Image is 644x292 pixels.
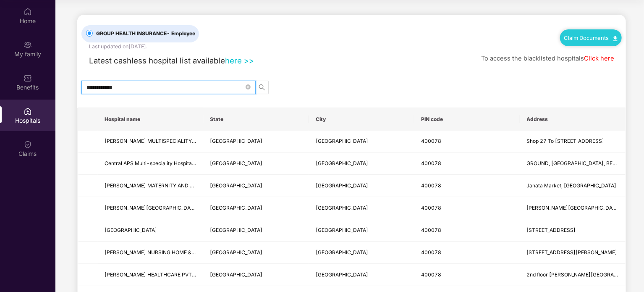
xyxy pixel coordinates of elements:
div: Last updated on [DATE] . [89,42,147,50]
img: svg+xml;base64,PHN2ZyBpZD0iSG9zcGl0YWxzIiB4bWxucz0iaHR0cDovL3d3dy53My5vcmcvMjAwMC9zdmciIHdpZHRoPS... [24,107,32,116]
button: search [255,81,269,94]
td: 2nd floor Jayshree plaza, above saraswat bank LBS Road Bhandup west [520,264,626,286]
td: Shiv Sagar Complex,B-Wing,, 1 St Floor,Kedare Chowk,Tembi Pada Road,Bhandup [520,242,626,264]
span: [PERSON_NAME] MULTISPECIALITY HOSPITAL & ICCU [105,138,236,144]
td: CENTRAL HOSPITAL [98,219,203,242]
span: [STREET_ADDRESS] [527,227,576,233]
a: here >> [225,56,254,65]
span: [GEOGRAPHIC_DATA] [316,160,368,166]
td: Maharashtra [203,153,309,175]
th: City [309,108,414,131]
td: 3 C 1ST FLOOR DREAM COMPLEX, LBS ROAD BHANDUP [520,219,626,242]
td: Maharashtra [203,197,309,219]
span: 400078 [421,160,441,166]
td: Mumbai [309,264,414,286]
span: 400078 [421,227,441,233]
span: search [256,84,268,91]
td: Maharashtra [203,175,309,197]
span: 400078 [421,205,441,211]
img: svg+xml;base64,PHN2ZyBpZD0iQ2xhaW0iIHhtbG5zPSJodHRwOi8vd3d3LnczLm9yZy8yMDAwL3N2ZyIgd2lkdGg9IjIwIi... [24,140,32,149]
span: [GEOGRAPHIC_DATA] [316,271,368,278]
td: Janata Market, Subhash Road [520,175,626,197]
td: Maharashtra [203,242,309,264]
td: Maharashtra [203,264,309,286]
span: [PERSON_NAME] NURSING HOME & ICCU [105,249,205,255]
span: To access the blacklisted hospitals [481,55,584,62]
span: 400078 [421,138,441,144]
span: close-circle [246,84,251,89]
td: Mumbai [309,197,414,219]
span: [GEOGRAPHIC_DATA] [210,249,262,255]
img: svg+xml;base64,PHN2ZyBpZD0iQmVuZWZpdHMiIHhtbG5zPSJodHRwOi8vd3d3LnczLm9yZy8yMDAwL3N2ZyIgd2lkdGg9Ij... [24,74,32,82]
td: Shraddha Building, Bhandup Village Road [520,197,626,219]
td: Mumbai [309,219,414,242]
span: [GEOGRAPHIC_DATA] [210,271,262,278]
a: Claim Documents [564,34,618,41]
a: Click here [584,55,614,62]
td: Shop 27 To 31 Ground Floor, Bhandup Lake Road [520,131,626,153]
span: GROUP HEALTH INSURANCE [93,30,199,38]
td: Mumbai [309,175,414,197]
th: State [203,108,309,131]
td: JATKAR NURSING HOME & ICCU [98,242,203,264]
img: svg+xml;base64,PHN2ZyB4bWxucz0iaHR0cDovL3d3dy53My5vcmcvMjAwMC9zdmciIHdpZHRoPSIxMC40IiBoZWlnaHQ9Ij... [613,36,618,41]
span: 400078 [421,182,441,189]
span: [GEOGRAPHIC_DATA] [105,227,157,233]
td: ASHIRWAD MATERNITY AND NURSING HOME - BHANDUP [98,175,203,197]
span: [GEOGRAPHIC_DATA] [210,227,262,233]
td: GROUND, FLOOR MARIGOLD BUILDING, BEHIND MANGATRAM, PETROL PUMP LBS ROAD, Quarry Rd, JUNCTION, Bha... [520,153,626,175]
span: Address [527,116,619,123]
td: SKAJ HEALTHCARE PVT LTD [98,264,203,286]
span: Shop 27 To [STREET_ADDRESS] [527,138,605,144]
td: Central APS Multi-speciality Hospital and ICCU [98,153,203,175]
th: PIN code [414,108,520,131]
td: DR BHATIA S HOSPITAL [98,197,203,219]
img: svg+xml;base64,PHN2ZyB3aWR0aD0iMjAiIGhlaWdodD0iMjAiIHZpZXdCb3g9IjAgMCAyMCAyMCIgZmlsbD0ibm9uZSIgeG... [24,41,32,49]
span: [STREET_ADDRESS][PERSON_NAME] [527,249,618,255]
span: close-circle [246,83,251,91]
td: Mumbai [309,131,414,153]
span: [PERSON_NAME][GEOGRAPHIC_DATA] [527,205,621,211]
span: [GEOGRAPHIC_DATA] [316,182,368,189]
span: [GEOGRAPHIC_DATA] [210,138,262,144]
img: svg+xml;base64,PHN2ZyBpZD0iSG9tZSIgeG1sbnM9Imh0dHA6Ly93d3cudzMub3JnLzIwMDAvc3ZnIiB3aWR0aD0iMjAiIG... [24,8,32,16]
span: 400078 [421,271,441,278]
td: Mumbai [309,242,414,264]
span: 400078 [421,249,441,255]
th: Hospital name [98,108,203,131]
span: - Employee [167,30,195,37]
span: [PERSON_NAME][GEOGRAPHIC_DATA] [105,205,199,211]
td: Maharashtra [203,219,309,242]
span: [PERSON_NAME] HEALTHCARE PVT LTD [105,271,203,278]
span: [GEOGRAPHIC_DATA] [316,205,368,211]
span: [GEOGRAPHIC_DATA] [316,249,368,255]
span: [PERSON_NAME] MATERNITY AND NURSING HOME - [GEOGRAPHIC_DATA] [105,182,288,189]
span: Janata Market, [GEOGRAPHIC_DATA] [527,182,617,189]
th: Address [520,108,626,131]
td: BHAVSAR MULTISPECIALITY HOSPITAL & ICCU [98,131,203,153]
span: Central APS Multi-speciality Hospital and ICCU [105,160,217,166]
span: [GEOGRAPHIC_DATA] [210,182,262,189]
span: Latest cashless hospital list available [89,56,225,65]
span: Hospital name [105,116,196,123]
td: Maharashtra [203,131,309,153]
span: [GEOGRAPHIC_DATA] [316,227,368,233]
td: Mumbai [309,153,414,175]
span: [GEOGRAPHIC_DATA] [210,160,262,166]
span: [GEOGRAPHIC_DATA] [210,205,262,211]
span: [GEOGRAPHIC_DATA] [316,138,368,144]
